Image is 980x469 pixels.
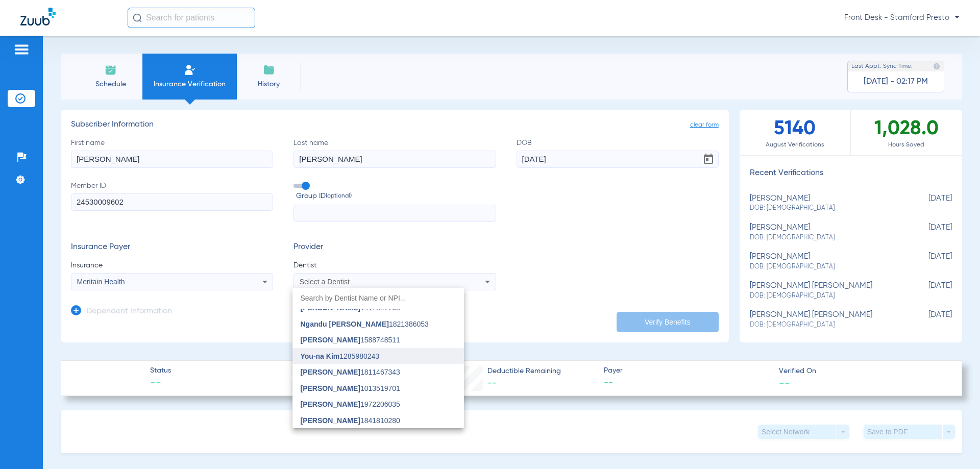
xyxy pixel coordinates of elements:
span: [PERSON_NAME] [301,368,360,376]
span: Ngandu [PERSON_NAME] [301,320,389,328]
iframe: Chat Widget [929,420,980,469]
span: 1821386053 [301,320,429,328]
span: [PERSON_NAME] [301,384,360,392]
input: dropdown search [292,288,464,309]
span: 1841810280 [301,417,400,424]
span: 1013519701 [301,385,400,392]
span: 1972206035 [301,401,400,408]
span: You-na Kim [301,352,340,360]
span: [PERSON_NAME] [301,416,360,425]
span: 1588748511 [301,336,400,343]
span: 1285980243 [301,353,380,360]
span: [PERSON_NAME] [301,400,360,408]
span: 1417847708 [301,304,400,311]
span: [PERSON_NAME] [301,336,360,344]
span: 1811467343 [301,368,400,376]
